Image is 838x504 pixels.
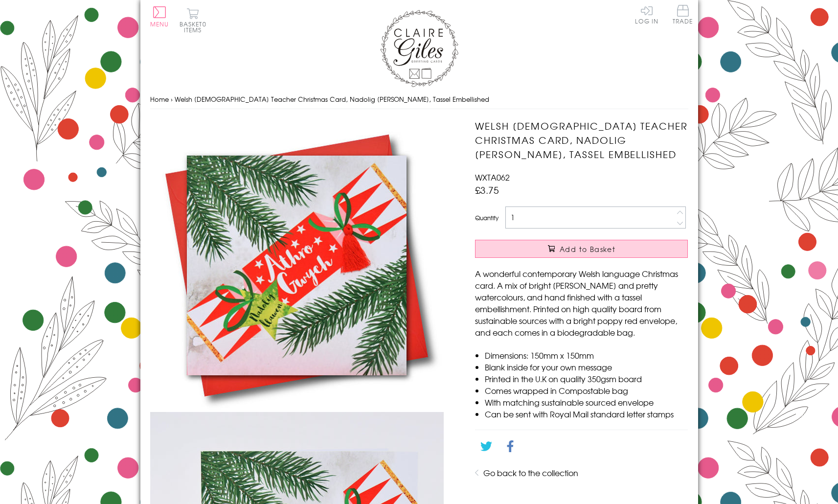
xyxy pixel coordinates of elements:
[560,244,615,254] span: Add to Basket
[150,94,169,104] a: Home
[673,5,693,24] span: Trade
[150,20,169,28] span: Menu
[150,6,169,27] button: Menu
[475,171,510,183] span: WXTA062
[475,119,688,161] h1: Welsh [DEMOGRAPHIC_DATA] Teacher Christmas Card, Nadolig [PERSON_NAME], Tassel Embellished
[150,90,688,110] nav: breadcrumbs
[171,94,173,104] span: ›
[380,10,458,87] img: Claire Giles Greetings Cards
[475,213,498,222] label: Quantity
[485,396,688,408] li: With matching sustainable sourced envelope
[180,8,206,33] button: Basket0 items
[475,268,688,338] p: A wonderful contemporary Welsh language Christmas card. A mix of bright [PERSON_NAME] and pretty ...
[485,385,688,396] li: Comes wrapped in Compostable bag
[485,373,688,385] li: Printed in the U.K on quality 350gsm board
[635,5,658,24] a: Log In
[475,240,688,258] button: Add to Basket
[485,408,688,420] li: Can be sent with Royal Mail standard letter stamps
[175,94,489,104] span: Welsh [DEMOGRAPHIC_DATA] Teacher Christmas Card, Nadolig [PERSON_NAME], Tassel Embellished
[475,183,499,197] span: £3.75
[150,119,444,412] img: Welsh Male Teacher Christmas Card, Nadolig Llawen Athro, Tassel Embellished
[184,20,206,34] span: 0 items
[485,361,688,373] li: Blank inside for your own message
[673,5,693,26] a: Trade
[483,467,578,479] a: Go back to the collection
[485,349,688,361] li: Dimensions: 150mm x 150mm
